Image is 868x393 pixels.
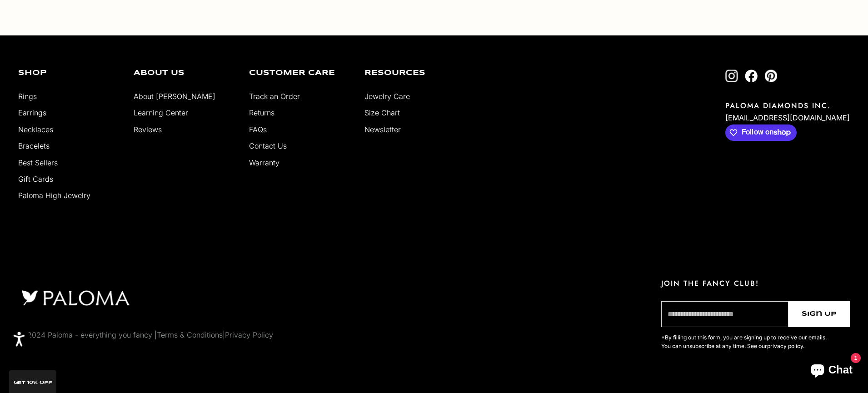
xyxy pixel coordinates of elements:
[249,70,351,77] p: Customer Care
[788,301,850,327] button: Sign Up
[157,330,223,339] a: Terms & Conditions
[802,309,837,319] span: Sign Up
[249,108,274,117] a: Returns
[803,356,861,386] inbox-online-store-chat: Shopify online store chat
[725,100,850,111] p: PALOMA DIAMONDS INC.
[249,141,287,150] a: Contact Us
[18,158,58,167] a: Best Sellers
[661,333,829,351] p: *By filling out this form, you are signing up to receive our emails. You can unsubscribe at any t...
[134,92,215,101] a: About [PERSON_NAME]
[134,125,162,134] a: Reviews
[18,92,37,101] a: Rings
[225,330,273,339] a: Privacy Policy
[18,141,50,150] a: Bracelets
[18,191,90,200] a: Paloma High Jewelry
[725,111,850,124] p: [EMAIL_ADDRESS][DOMAIN_NAME]
[18,174,53,184] a: Gift Cards
[18,70,120,77] p: Shop
[18,329,273,341] p: © 2024 Paloma - everything you fancy | |
[14,380,52,385] span: GET 10% Off
[18,125,53,134] a: Necklaces
[249,125,267,134] a: FAQs
[364,108,400,117] a: Size Chart
[745,70,758,82] a: Follow on Facebook
[249,158,279,167] a: Warranty
[364,92,410,101] a: Jewelry Care
[134,70,235,77] p: About Us
[764,70,777,82] a: Follow on Pinterest
[9,370,56,393] div: GET 10% Off
[18,288,133,308] img: footer logo
[134,108,188,117] a: Learning Center
[364,70,466,77] p: Resources
[249,92,300,101] a: Track an Order
[18,108,46,117] a: Earrings
[661,278,850,289] p: JOIN THE FANCY CLUB!
[364,125,401,134] a: Newsletter
[725,70,738,82] a: Follow on Instagram
[767,343,804,349] a: privacy policy.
